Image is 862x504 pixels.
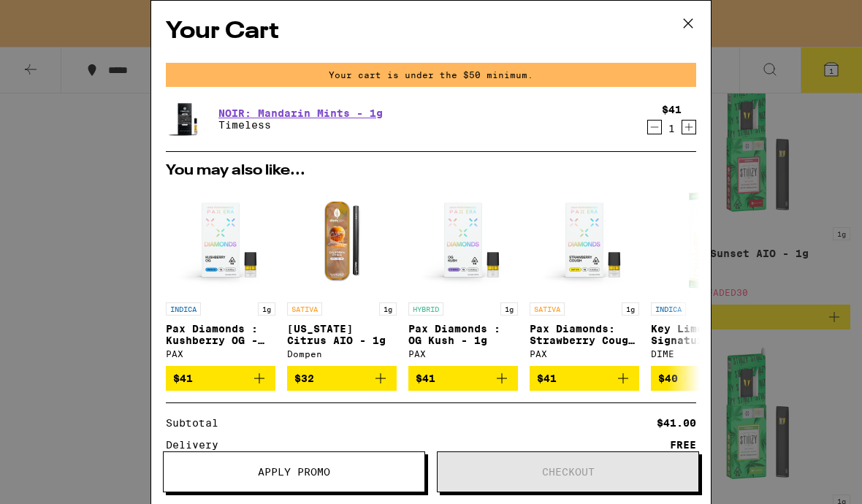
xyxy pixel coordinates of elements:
[662,123,682,134] div: 1
[670,440,696,450] div: FREE
[651,186,760,295] img: DIME - Key Lime Pie Signature AIO - 1g
[166,99,207,140] img: Timeless - NOIR: Mandarin Mints - 1g
[218,107,383,119] a: NOIR: Mandarin Mints - 1g
[662,104,682,115] div: $41
[651,302,686,316] p: INDICA
[379,302,397,316] p: 1g
[287,349,397,359] div: Dompen
[166,63,696,87] div: Your cart is under the $50 minimum.
[408,186,518,295] img: PAX - Pax Diamonds : OG Kush - 1g
[416,373,435,384] span: $41
[166,302,201,316] p: INDICA
[166,418,229,428] div: Subtotal
[530,186,639,295] img: PAX - Pax Diamonds: Strawberry Cough - 1g
[166,186,275,366] a: Open page for Pax Diamonds : Kushberry OG - 1g from PAX
[166,15,696,48] h2: Your Cart
[163,451,425,492] button: Apply Promo
[287,186,397,295] img: Dompen - California Citrus AIO - 1g
[287,302,322,316] p: SATIVA
[682,120,696,134] button: Increment
[500,302,518,316] p: 1g
[166,186,275,295] img: PAX - Pax Diamonds : Kushberry OG - 1g
[651,186,760,366] a: Open page for Key Lime Pie Signature AIO - 1g from DIME
[651,349,760,359] div: DIME
[408,302,443,316] p: HYBRID
[258,467,330,477] span: Apply Promo
[530,186,639,366] a: Open page for Pax Diamonds: Strawberry Cough - 1g from PAX
[408,349,518,359] div: PAX
[166,349,275,359] div: PAX
[218,119,383,131] p: Timeless
[258,302,275,316] p: 1g
[530,323,639,346] p: Pax Diamonds: Strawberry Cough - 1g
[537,373,557,384] span: $41
[408,186,518,366] a: Open page for Pax Diamonds : OG Kush - 1g from PAX
[408,366,518,391] button: Add to bag
[530,366,639,391] button: Add to bag
[651,323,760,346] p: Key Lime Pie Signature AIO - 1g
[166,164,696,178] h2: You may also like...
[542,467,595,477] span: Checkout
[530,302,565,316] p: SATIVA
[408,323,518,346] p: Pax Diamonds : OG Kush - 1g
[287,323,397,346] p: [US_STATE] Citrus AIO - 1g
[657,418,696,428] div: $41.00
[287,186,397,366] a: Open page for California Citrus AIO - 1g from Dompen
[287,366,397,391] button: Add to bag
[437,451,699,492] button: Checkout
[622,302,639,316] p: 1g
[166,323,275,346] p: Pax Diamonds : Kushberry OG - 1g
[651,366,760,391] button: Add to bag
[173,373,193,384] span: $41
[166,366,275,391] button: Add to bag
[658,373,678,384] span: $40
[530,349,639,359] div: PAX
[166,440,229,450] div: Delivery
[647,120,662,134] button: Decrement
[294,373,314,384] span: $32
